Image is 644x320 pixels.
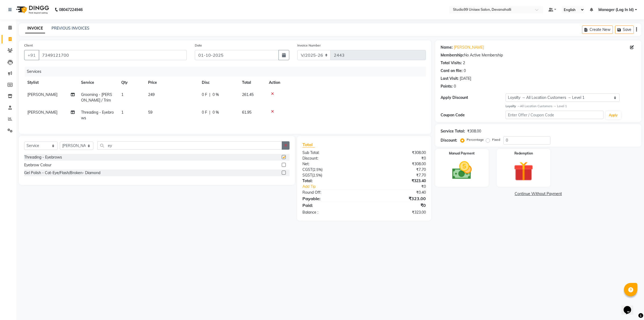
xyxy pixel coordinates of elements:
div: Membership: [441,52,464,58]
div: 0 [454,84,456,89]
div: ₹0.40 [364,190,430,195]
div: Services [25,67,430,77]
div: All Location Customers → Level 1 [506,104,636,109]
div: Coupon Code [441,112,506,118]
span: SGST [302,173,312,178]
span: | [209,92,210,98]
button: +91 [24,50,39,60]
div: Round Off: [298,190,364,195]
div: ₹0 [364,156,430,161]
div: ₹7.70 [364,167,430,172]
a: PREVIOUS INVOICES [52,26,89,31]
img: logo [14,2,50,17]
th: Qty [118,77,145,89]
span: | [209,110,210,115]
iframe: chat widget [621,299,639,315]
span: 0 % [213,110,219,115]
div: Gel Polish - Cat-Eye/Flash/Broken- Diamond [24,170,100,176]
div: Last Visit: [441,76,459,81]
span: Total [302,142,315,148]
span: Threading - Eyebrows [81,110,114,120]
div: ₹323.40 [364,178,430,184]
span: [PERSON_NAME] [27,92,57,97]
div: ₹308.00 [467,128,481,134]
div: Eyebrow Colour [24,162,52,168]
span: Grooming - [PERSON_NAME] / Trim [81,92,112,103]
div: ₹308.00 [364,161,430,167]
input: Search by Name/Mobile/Email/Code [39,50,187,60]
span: 2.5% [313,167,321,172]
span: 261.45 [242,92,254,97]
div: Name: [441,45,453,50]
div: ( ) [298,172,364,178]
button: Create New [582,26,613,34]
button: Save [615,26,634,34]
div: Threading - Eyebrows [24,154,62,160]
th: Price [145,77,199,89]
div: Apply Discount [441,95,506,100]
span: CGST [302,167,312,172]
div: ₹0 [364,202,430,208]
span: [PERSON_NAME] [27,110,57,115]
span: 0 F [202,110,207,115]
div: ₹7.70 [364,172,430,178]
span: 0 F [202,92,207,98]
a: Continue Without Payment [436,191,640,197]
span: 59 [148,110,152,115]
strong: Loyalty → [506,104,520,108]
div: ₹323.00 [364,210,430,215]
span: 1 [121,110,123,115]
div: Discount: [298,156,364,161]
th: Disc [199,77,239,89]
div: Net: [298,161,364,167]
div: Sub Total: [298,150,364,156]
span: 2.5% [313,173,321,177]
img: _cash.svg [446,159,478,182]
th: Service [78,77,118,89]
a: INVOICE [25,24,45,33]
label: Client [24,43,33,48]
div: Total Visits: [441,60,462,66]
div: ₹323.00 [364,195,430,202]
div: ₹308.00 [364,150,430,156]
div: 0 [464,68,466,74]
div: ₹0 [375,184,430,189]
div: Service Total: [441,128,465,134]
div: [DATE] [460,76,471,81]
div: ( ) [298,167,364,172]
div: 2 [463,60,465,66]
th: Total [239,77,266,89]
div: Card on file: [441,68,463,74]
div: Balance : [298,210,364,215]
b: 08047224946 [59,2,83,17]
div: No Active Membership [441,52,636,58]
label: Redemption [514,151,533,156]
div: Points: [441,84,453,89]
img: _gift.svg [507,159,540,184]
span: 0 % [213,92,219,98]
th: Stylist [24,77,78,89]
div: Discount: [441,138,457,143]
label: Manual Payment [449,151,475,156]
input: Enter Offer / Coupon Code [506,111,603,119]
div: Total: [298,178,364,184]
span: 1 [121,92,123,97]
label: Date [195,43,202,48]
div: Paid: [298,202,364,208]
input: Search or Scan [97,141,282,150]
a: Add Tip [298,184,375,189]
button: Apply [606,111,621,119]
label: Percentage [467,137,484,142]
label: Fixed [492,137,500,142]
div: Payable: [298,195,364,202]
span: 249 [148,92,155,97]
label: Invoice Number [297,43,321,48]
span: Manager (Log In Id) [598,7,634,13]
a: [PERSON_NAME] [454,45,484,50]
th: Action [266,77,426,89]
span: 61.95 [242,110,251,115]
